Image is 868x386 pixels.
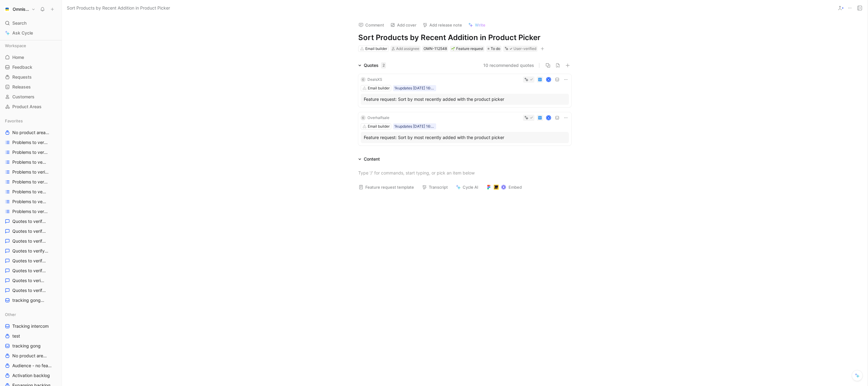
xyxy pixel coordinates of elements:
a: Quotes to verify Activation [2,217,59,226]
span: Write [475,22,485,28]
div: OMN-112548 [424,46,447,52]
a: Activation backlog [2,371,59,380]
button: Cycle AI [453,183,481,191]
span: Problems to verify Activation [12,139,48,146]
a: Quotes to verify Audience [2,227,59,236]
div: 1kupdates [DATE] 16:40 [394,85,435,91]
div: Feature request [451,46,483,52]
div: K [547,116,551,120]
a: Audience - no feature tag [2,361,59,370]
div: To do [486,46,501,52]
div: Overhalfsale [367,115,389,121]
button: OmnisendOmnisend [2,5,37,14]
span: Sort Products by Recent Addition in Product Picker [67,4,170,12]
span: Quotes to verify Activation [12,218,48,224]
span: Problems to verify Audience [12,149,48,155]
a: Product Areas [2,102,59,111]
a: Requests [2,72,59,82]
div: Feature request: Sort by most recently added with the product picker [364,134,566,141]
span: Problems to verify Expansion [12,179,48,185]
div: Email builder [368,85,390,91]
a: Problems to verify Reporting [2,207,59,216]
h1: Omnisend [13,6,29,12]
div: Email builder [365,46,387,52]
a: Releases [2,82,59,92]
span: tracking gong [12,343,41,349]
a: Customers [2,92,59,101]
span: tracking gong [12,297,46,304]
div: DealsXS [367,76,382,83]
button: Embed [484,183,525,191]
div: Content [356,155,382,163]
span: Quotes to verify MO [12,277,46,284]
div: Quotes [364,62,386,69]
div: Quotes2 [356,62,388,69]
a: Problems to verify DeCo [2,158,59,167]
button: Transcript [419,183,451,191]
span: Releases [12,84,31,90]
div: C [361,77,366,82]
a: Quotes to verify Forms [2,266,59,275]
div: Search [2,18,59,28]
a: Quotes to verify MO [2,276,59,285]
img: 🌱 [451,47,455,51]
img: Omnisend [4,6,10,12]
div: Content [364,155,380,163]
span: Quotes to verify Email builder [12,248,48,254]
span: Quotes to verify Audience [12,228,47,234]
span: Workspace [5,43,26,49]
span: Tracking intercom [12,323,49,329]
span: Other [5,311,16,318]
span: Ask Cycle [12,29,33,37]
span: Feedback [12,64,32,70]
div: K [547,77,551,81]
button: Add cover [387,21,419,29]
span: Favorites [5,118,23,124]
div: Workspace [2,41,59,50]
span: To do [491,46,500,52]
span: Problems to verify MO [12,199,47,205]
button: 10 recommended quotes [483,62,534,69]
div: Favorites [2,116,59,125]
a: Tracking intercom [2,322,59,331]
a: test [2,331,59,341]
button: Write [465,21,488,29]
a: Problems to verify MO [2,197,59,206]
button: Feature request template [356,183,417,191]
a: Quotes to verify Reporting [2,286,59,295]
span: Quotes to verify DeCo [12,238,46,244]
a: tracking gong [2,341,59,351]
span: Customers [12,94,34,100]
a: No product area (Unknowns) [2,351,59,360]
a: Problems to verify Audience [2,148,59,157]
a: Quotes to verify Email builder [2,246,59,256]
span: Quotes to verify Reporting [12,287,48,294]
div: 2 [381,62,386,68]
a: No product area (Unknowns) [2,128,59,137]
span: Problems to verify Forms [12,189,47,195]
a: Problems to verify Forms [2,187,59,196]
span: No product area (Unknowns) [12,129,50,136]
button: Comment [356,21,387,29]
span: Quotes to verify Expansion [12,258,48,264]
span: Product Areas [12,104,42,110]
div: C [361,115,366,120]
a: Home [2,53,59,62]
span: Problems to verify DeCo [12,159,47,165]
a: Problems to verify Activation [2,138,59,147]
h1: Sort Products by Recent Addition in Product Picker [358,33,571,43]
div: Other [2,310,59,319]
span: Requests [12,74,32,80]
span: Search [12,19,26,27]
span: test [12,333,20,339]
a: Problems to verify Expansion [2,177,59,187]
div: Email builder [368,123,390,129]
div: 🌱Feature request [450,46,485,52]
a: Quotes to verify DeCo [2,236,59,246]
span: Add assignee [396,46,419,51]
button: Add release note [420,21,465,29]
span: Problems to verify Email Builder [12,169,49,175]
span: Problems to verify Reporting [12,208,48,215]
div: 1kupdates [DATE] 16:40 [394,123,435,129]
span: Quotes to verify Forms [12,268,47,274]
